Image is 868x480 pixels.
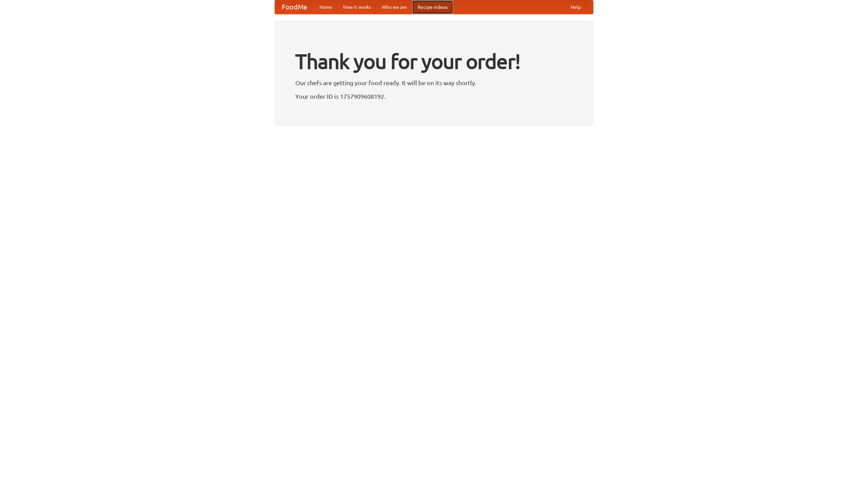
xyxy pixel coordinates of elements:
a: Recipe videos [412,0,453,14]
a: Home [314,0,338,14]
p: Our chefs are getting your food ready. It will be on its way shortly. [295,78,573,88]
a: FoodMe [275,0,314,14]
a: Help [565,0,586,14]
a: How it works [338,0,376,14]
a: Who we are [376,0,412,14]
p: Your order ID is 1757909608192. [295,91,573,101]
h1: Thank you for your order! [295,45,573,78]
